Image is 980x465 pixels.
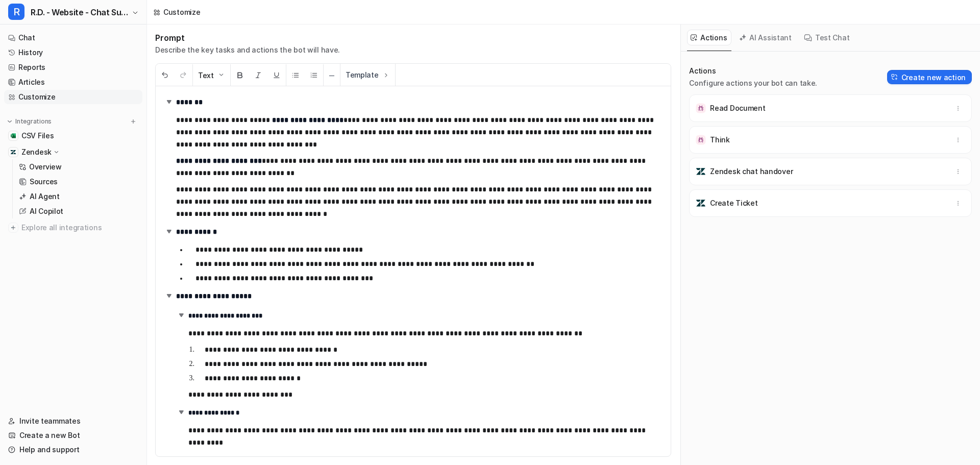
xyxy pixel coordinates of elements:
button: Template [340,64,395,86]
img: Zendesk chat handover icon [696,166,706,177]
button: AI Assistant [736,30,796,45]
img: Redo [179,71,187,79]
img: menu_add.svg [130,118,137,125]
p: AI Copilot [30,206,63,216]
a: Help and support [4,443,142,457]
img: Bold [236,71,244,79]
a: Customize [4,90,142,104]
a: Articles [4,75,142,89]
button: Actions [687,30,731,45]
img: Italic [254,71,262,79]
span: Explore all integrations [21,219,138,236]
button: Text [193,64,230,86]
button: Redo [174,64,192,86]
a: CSV FilesCSV Files [4,129,142,143]
p: Integrations [15,117,52,126]
img: expand-arrow.svg [176,407,186,417]
img: CSV Files [10,133,16,139]
button: Italic [249,64,267,86]
span: R.D. - Website - Chat Support [31,5,129,19]
img: Create action [891,74,898,81]
button: Bold [231,64,249,86]
img: Underline [273,71,281,79]
img: expand menu [6,118,13,125]
p: Read Document [710,103,765,113]
img: Dropdown Down Arrow [217,71,225,79]
img: expand-arrow.svg [176,310,186,320]
button: Ordered List [305,64,323,86]
img: expand-arrow.svg [164,290,174,301]
p: Describe the key tasks and actions the bot will have. [155,45,340,55]
p: Zendesk [21,147,52,157]
button: Underline [267,64,286,86]
a: Reports [4,60,142,75]
div: Customize [163,7,200,17]
p: Think [710,135,730,145]
p: Configure actions your bot can take. [689,78,817,88]
img: Undo [161,71,169,79]
p: Actions [689,66,817,76]
span: CSV Files [21,131,54,141]
a: Create a new Bot [4,428,142,443]
img: expand-arrow.svg [164,96,174,107]
img: Think icon [696,135,706,145]
button: Test Chat [800,30,854,45]
a: Overview [15,160,142,174]
img: Template [382,71,390,79]
img: expand-arrow.svg [164,226,174,236]
a: Sources [15,175,142,189]
img: Unordered List [291,71,300,79]
img: Create Ticket icon [696,198,706,208]
p: Sources [30,177,58,187]
p: Zendesk chat handover [710,166,793,177]
img: Read Document icon [696,103,706,113]
a: AI Agent [15,189,142,204]
img: Ordered List [310,71,318,79]
p: Create Ticket [710,198,757,208]
h1: Prompt [155,33,340,43]
p: AI Agent [30,191,60,202]
button: Undo [156,64,174,86]
button: ─ [324,64,340,86]
img: Zendesk [10,149,16,155]
button: Create new action [887,70,972,84]
a: Chat [4,31,142,45]
button: Integrations [4,116,55,127]
a: History [4,45,142,60]
p: Overview [29,162,62,172]
a: Explore all integrations [4,221,142,235]
button: Unordered List [286,64,305,86]
a: AI Copilot [15,204,142,218]
span: R [8,4,24,20]
img: explore all integrations [8,223,18,233]
a: Invite teammates [4,414,142,428]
